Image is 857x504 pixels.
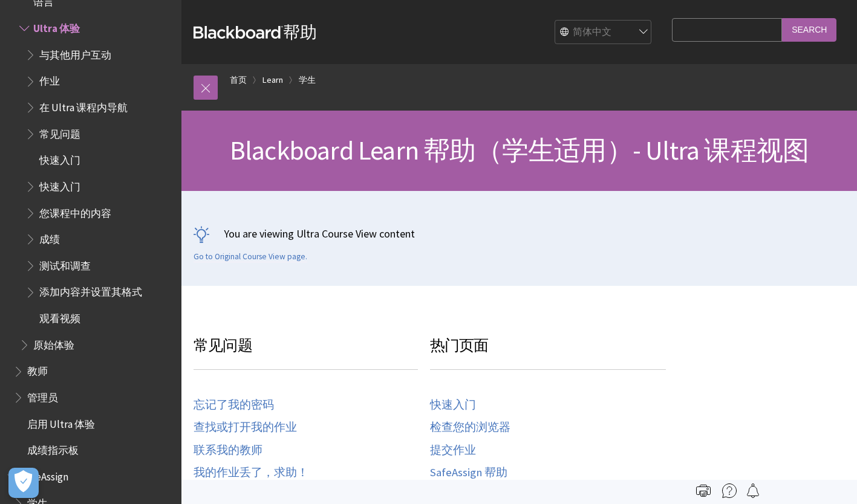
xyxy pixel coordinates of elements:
a: SafeAssign 帮助 [430,466,507,480]
span: 成绩指示板 [27,441,79,457]
a: 学生 [299,73,316,88]
h3: 常见问题 [194,334,418,370]
a: 联系我的教师 [194,444,262,457]
strong: Blackboard [194,26,283,39]
a: 忘记了我的密码 [194,398,274,412]
button: Open Preferences [8,468,39,498]
span: 与其他用户互动 [39,45,111,61]
span: SafeAssign [21,467,68,483]
span: Ultra 体验 [33,18,80,34]
span: 添加内容并设置其格式 [39,282,142,299]
h3: 热门页面 [430,334,666,370]
span: 启用 Ultra 体验 [27,414,95,430]
a: 查找或打开我的作业 [194,421,297,435]
span: 原始体验 [33,335,74,351]
span: 在 Ultra 课程内导航 [39,97,128,114]
span: 作业 [39,71,60,88]
span: 管理员 [27,387,58,404]
span: 快速入门 [39,150,80,166]
a: 检查您的浏览器 [430,421,510,435]
span: 观看视频 [39,308,80,325]
img: More help [722,483,737,498]
span: Blackboard Learn 帮助（学生适用）- Ultra 课程视图 [230,134,809,167]
a: Blackboard帮助 [194,21,317,43]
a: 提交作业 [430,444,476,457]
a: Learn [262,73,283,88]
input: Search [782,18,836,42]
span: 测试和调查 [39,256,91,272]
span: 常见问题 [39,124,80,140]
a: 我的作业丢了，求助！ [194,466,308,480]
span: 教师 [27,361,48,378]
a: 首页 [230,73,247,88]
a: Go to Original Course View page. [194,251,307,262]
select: Site Language Selector [555,21,652,45]
a: 快速入门 [430,398,476,412]
img: Print [696,483,711,498]
img: Follow this page [746,483,760,498]
span: 快速入门 [39,176,80,193]
span: 成绩 [39,229,60,245]
p: You are viewing Ultra Course View content [194,226,845,241]
span: 您课程中的内容 [39,203,111,219]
